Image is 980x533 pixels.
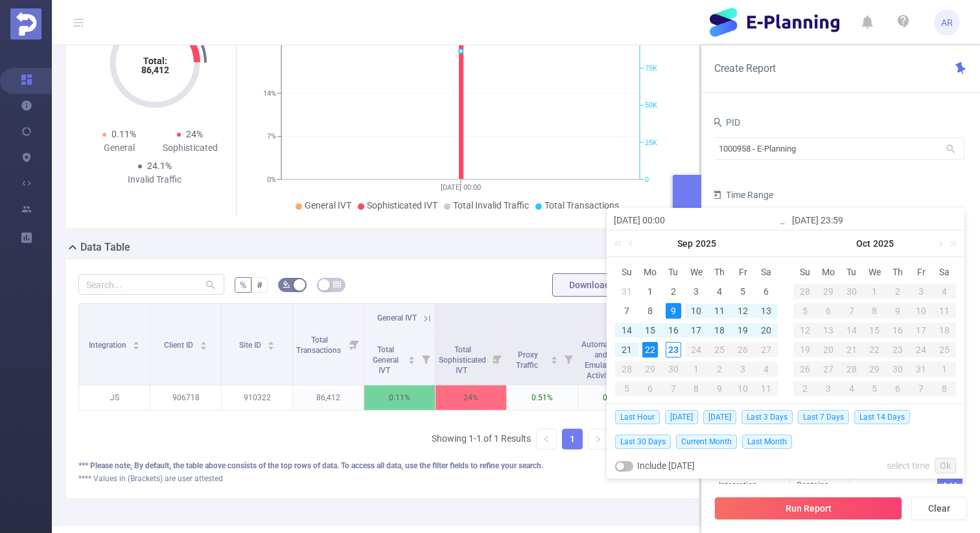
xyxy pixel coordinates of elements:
span: 24% [186,129,203,139]
span: % [240,280,246,290]
div: 3 [909,284,933,299]
div: 3 [731,361,754,377]
td: September 22, 2025 [638,340,662,359]
button: Download PDF [552,273,646,297]
li: 1 [562,429,583,449]
span: Last Hour [615,410,660,424]
i: icon: down [837,482,845,491]
tspan: 25K [645,139,657,147]
i: icon: caret-up [268,339,275,343]
div: 23 [666,342,681,357]
div: 12 [793,323,817,338]
td: October 10, 2025 [731,379,754,398]
td: September 28, 2025 [615,359,638,379]
td: October 13, 2025 [817,321,840,340]
td: September 18, 2025 [708,321,731,340]
td: October 6, 2025 [817,301,840,321]
i: icon: caret-down [268,345,275,348]
td: September 8, 2025 [638,301,662,321]
i: icon: bg-colors [283,280,290,288]
span: General IVT [305,200,351,210]
tspan: 50K [645,102,657,110]
i: icon: caret-up [551,354,558,358]
td: September 19, 2025 [731,321,754,340]
span: Last 14 Days [854,410,910,424]
div: 21 [619,342,635,357]
div: Sort [550,354,558,362]
div: 17 [909,323,933,338]
i: icon: down [778,482,786,491]
td: September 25, 2025 [708,340,731,359]
span: Tu [840,266,863,278]
span: Total General IVT [373,345,399,375]
i: icon: right [594,435,602,443]
p: 24% [436,385,506,410]
div: 28 [615,361,638,377]
th: Thu [886,262,909,282]
div: 6 [817,303,840,319]
i: icon: user [712,117,722,128]
td: October 24, 2025 [909,340,933,359]
td: September 13, 2025 [754,301,778,321]
div: 14 [840,323,863,338]
div: 19 [793,342,817,357]
div: 13 [758,303,774,319]
th: Thu [708,262,731,282]
span: Fr [909,266,933,278]
div: 8 [642,303,658,319]
span: Sophisticated IVT [367,200,437,210]
th: Sun [615,262,638,282]
div: 15 [863,323,887,338]
div: Invalid Traffic [119,173,191,187]
td: October 3, 2025 [731,359,754,379]
span: AR [941,10,953,36]
td: October 1, 2025 [863,282,887,301]
td: October 8, 2025 [685,379,708,398]
tspan: 86,412 [141,65,169,75]
div: Sort [200,339,207,347]
input: Search... [78,274,224,295]
td: October 20, 2025 [817,340,840,359]
i: icon: caret-up [200,339,207,343]
div: 17 [688,323,704,338]
td: October 7, 2025 [840,301,863,321]
td: October 29, 2025 [863,359,887,379]
a: 2025 [872,231,895,256]
div: 20 [817,342,840,357]
td: September 28, 2025 [793,282,817,301]
p: JS [79,385,150,410]
div: 10 [731,381,754,396]
td: October 4, 2025 [754,359,778,379]
td: October 11, 2025 [933,301,956,321]
div: Include [DATE] [615,453,695,478]
li: Previous Page [536,429,557,449]
div: 1 [863,284,887,299]
td: October 3, 2025 [909,282,933,301]
a: Last year (Control + left) [612,231,629,256]
td: September 26, 2025 [731,340,754,359]
i: icon: caret-down [200,345,207,348]
th: Tue [840,262,863,282]
div: Sort [267,339,275,347]
span: Mo [817,266,840,278]
tspan: 7% [267,133,276,141]
th: Tue [662,262,685,282]
span: Total Sophisticated IVT [439,345,486,375]
span: Proxy Traffic [516,350,540,370]
i: Filter menu [488,333,506,385]
td: October 9, 2025 [886,301,909,321]
span: Last 7 Days [798,410,849,424]
td: October 30, 2025 [886,359,909,379]
a: Next month (PageDown) [933,231,945,256]
td: September 11, 2025 [708,301,731,321]
div: 4 [754,361,778,377]
div: 7 [840,303,863,319]
td: October 10, 2025 [909,301,933,321]
tspan: Total: [143,56,167,66]
i: icon: caret-down [551,359,558,363]
div: 30 [662,361,685,377]
i: icon: table [333,280,341,288]
div: 1 [685,361,708,377]
div: 2 [666,284,681,299]
div: 9 [666,303,681,319]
